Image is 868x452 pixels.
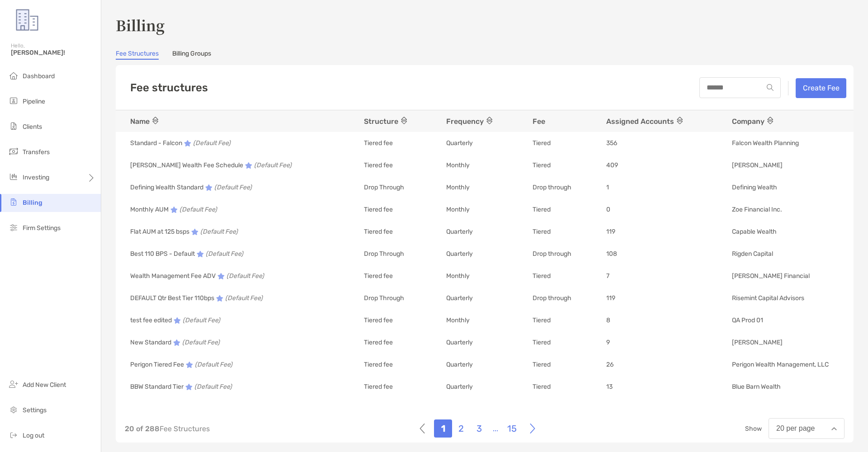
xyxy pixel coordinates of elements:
img: settings icon [8,404,19,415]
p: DEFAULT Qtr Best Tier 110bps [130,292,263,304]
span: Billing [23,199,42,207]
img: sort icon [767,117,773,124]
span: 356 [606,139,617,147]
img: Default Fee Structure [186,361,193,368]
span: Monthly [446,316,470,325]
span: Drop through [533,183,571,192]
span: [PERSON_NAME] [732,338,783,347]
span: Structure [364,117,410,126]
div: 1 [434,419,452,438]
span: Tiered [533,382,551,391]
img: Default Fee Structure [185,383,193,391]
span: Quarterly [446,382,473,391]
img: Default Fee Structure [245,162,252,169]
span: Blue Barn Wealth [732,382,781,391]
span: Zoe Financial Inc. [732,205,782,214]
i: (Default Fee) [200,226,238,237]
span: Tiered fee [364,161,393,169]
p: Defining Wealth Standard [130,182,252,193]
i: (Default Fee) [214,182,252,193]
span: Tiered [533,227,551,236]
img: transfers icon [8,146,19,157]
span: 9 [606,338,610,347]
span: Name [130,117,161,126]
span: Tiered fee [364,205,393,214]
span: Defining Wealth [732,183,777,192]
span: Quarterly [446,227,473,236]
span: QA Prod 01 [732,316,763,325]
span: 0 [606,205,610,214]
img: pipeline icon [8,95,19,106]
img: sort icon [677,117,683,124]
img: Default Fee Structure [197,250,204,258]
span: Tiered [533,139,551,147]
span: Quarterly [446,250,473,258]
span: 119 [606,227,615,236]
span: Tiered fee [364,316,393,325]
span: 108 [606,250,617,258]
span: Falcon Wealth Planning [732,139,799,147]
div: 20 per page [776,424,815,433]
span: 1 [606,183,609,192]
img: Default Fee Structure [205,184,212,191]
button: 20 per page [769,418,844,439]
span: Drop through [533,250,571,258]
i: (Default Fee) [182,337,220,348]
span: Quarterly [446,360,473,369]
span: Rigden Capital [732,250,773,258]
span: Drop through [533,294,571,302]
p: BBW Standard Tier [130,381,232,392]
span: Tiered fee [364,227,393,236]
span: Monthly [446,272,470,280]
span: Dashboard [23,72,55,80]
img: input icon [767,84,774,91]
img: firm-settings icon [8,222,19,233]
span: Drop Through [364,294,404,302]
span: Tiered fee [364,272,393,280]
span: Monthly [446,161,470,169]
img: Default Fee Structure [217,273,225,280]
p: Perigon Tiered Fee [130,359,232,370]
i: (Default Fee) [206,248,243,259]
i: (Default Fee) [204,403,241,414]
i: (Default Fee) [254,160,292,171]
img: Zoe Logo [11,4,43,36]
i: (Default Fee) [193,137,231,149]
img: Default Fee Structure [191,228,198,235]
span: 7 [606,272,609,280]
p: Fee Structures [125,423,210,434]
i: (Default Fee) [226,270,264,282]
span: 13 [606,382,613,391]
img: sort icon [152,117,158,124]
img: add_new_client icon [8,379,19,390]
img: sort icon [486,117,492,124]
img: sort icon [401,117,407,124]
p: Best 110 BPS - Default [130,248,243,259]
p: Wealth Management Fee ADV [130,270,264,282]
span: Capable Wealth [732,227,777,236]
span: Tiered fee [364,382,393,391]
div: ... [493,424,498,433]
span: Show [745,425,762,433]
i: (Default Fee) [225,292,263,304]
span: Settings [23,406,47,414]
img: clients icon [8,121,19,132]
i: (Default Fee) [194,381,232,392]
span: [PERSON_NAME] Financial [732,272,810,280]
img: Default Fee Structure [173,339,180,346]
span: Fee [533,117,545,126]
span: Risemint Capital Advisors [732,294,804,302]
img: Default Fee Structure [216,295,223,302]
span: Quarterly [446,294,473,302]
span: Log out [23,432,44,439]
span: Investing [23,174,49,181]
span: Drop Through [364,250,404,258]
h3: Billing [116,14,854,35]
span: Tiered fee [364,139,393,147]
p: New Standard [130,337,220,348]
span: Add New Client [23,381,66,389]
p: test fee edited [130,315,220,326]
span: Frequency [446,117,495,126]
img: dashboard icon [8,70,19,81]
img: right-arrow [530,419,535,438]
